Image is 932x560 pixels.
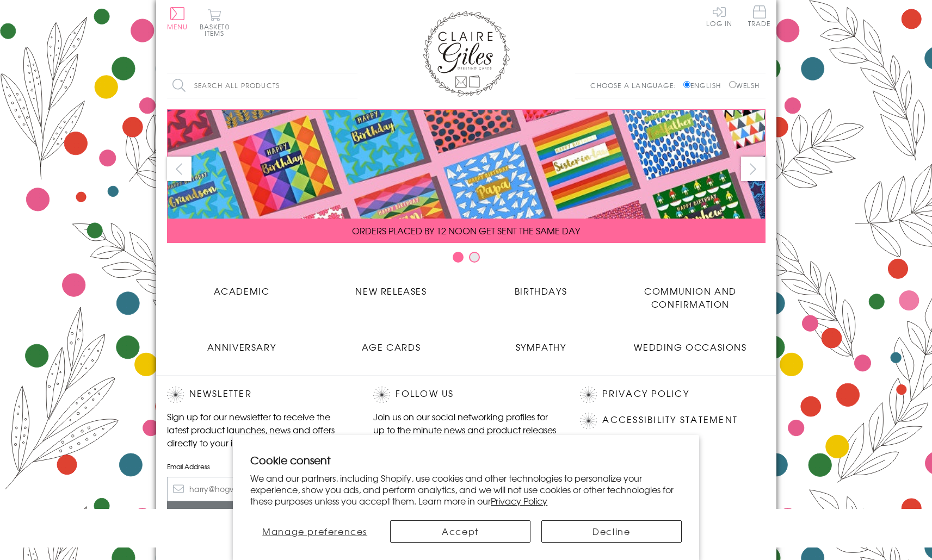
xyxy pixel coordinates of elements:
[207,340,276,353] span: Anniversary
[262,525,367,538] span: Manage preferences
[466,332,616,353] a: Sympathy
[515,284,567,297] span: Birthdays
[602,413,738,427] a: Accessibility Statement
[167,251,766,268] div: Carousel Pagination
[167,157,192,181] button: prev
[373,387,558,403] h2: Follow Us
[167,73,357,98] input: Search all products
[250,520,379,543] button: Manage preferences
[741,157,766,181] button: next
[634,340,746,353] span: Wedding Occasions
[466,276,616,297] a: Birthdays
[469,252,480,263] button: Carousel Page 2
[214,284,270,297] span: Academic
[167,332,317,353] a: Anniversary
[167,501,352,526] input: Subscribe
[250,472,682,506] p: We and our partners, including Shopify, use cookies and other technologies to personalize your ex...
[167,477,352,501] input: harry@hogwarts.edu
[167,7,188,30] button: Menu
[167,410,352,449] p: Sign up for our newsletter to receive the latest product launches, news and offers directly to yo...
[644,284,737,310] span: Communion and Confirmation
[683,80,726,90] label: English
[491,494,547,507] a: Privacy Policy
[167,387,352,403] h2: Newsletter
[390,520,530,543] button: Accept
[729,80,760,90] label: Welsh
[683,81,690,88] input: English
[516,340,566,353] span: Sympathy
[167,276,317,297] a: Academic
[616,332,766,353] a: Wedding Occasions
[706,5,732,27] a: Log In
[352,224,580,237] span: ORDERS PLACED BY 12 NOON GET SENT THE SAME DAY
[200,9,230,36] button: Basket0 items
[748,5,771,29] a: Trade
[355,284,427,297] span: New Releases
[616,276,766,310] a: Communion and Confirmation
[205,22,230,38] span: 0 items
[317,332,466,353] a: Age Cards
[748,5,771,27] span: Trade
[167,462,352,471] label: Email Address
[250,452,682,468] h2: Cookie consent
[317,276,466,297] a: New Releases
[590,80,681,90] p: Choose a language:
[347,73,357,98] input: Search
[541,520,682,543] button: Decline
[729,81,736,88] input: Welsh
[373,410,558,449] p: Join us on our social networking profiles for up to the minute news and product releases the mome...
[362,340,421,353] span: Age Cards
[423,11,510,97] img: Claire Giles Greetings Cards
[602,387,689,401] a: Privacy Policy
[167,22,188,32] span: Menu
[453,252,464,263] button: Carousel Page 1 (Current Slide)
